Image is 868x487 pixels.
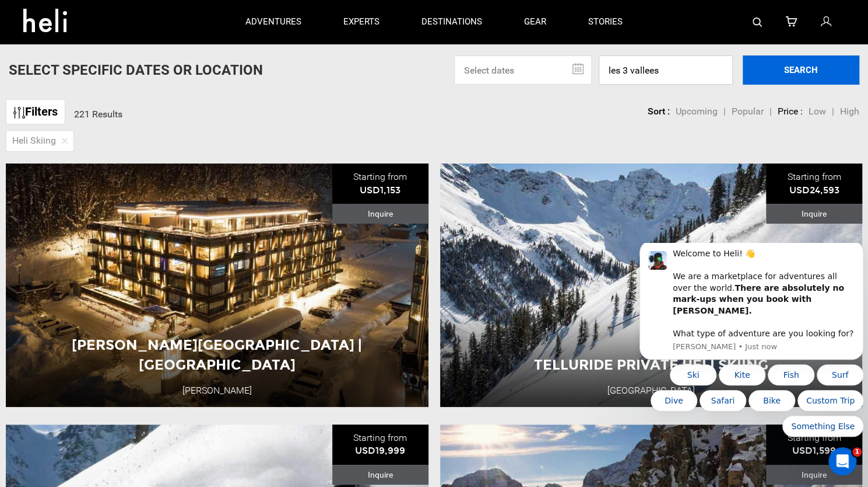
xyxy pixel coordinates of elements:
li: Sort : [648,105,670,119]
span: Popular [732,106,764,117]
button: Quick reply: Ski [35,121,82,142]
li: Price : [778,105,803,119]
p: adventures [245,16,301,28]
span: Upcoming [676,106,718,117]
button: Quick reply: Something Else [147,173,229,194]
div: Message content [38,5,220,97]
span: 1 [852,447,862,457]
span: 221 Results [74,109,122,120]
img: close-icon.png [62,138,68,144]
li: | [723,105,726,119]
span: Heli Skiing [12,134,56,148]
p: Message from Carl, sent Just now [38,99,220,109]
li: | [769,105,772,119]
p: Select Specific Dates Or Location [9,60,263,80]
img: search-bar-icon.svg [753,18,762,27]
iframe: Intercom notifications message [635,243,868,444]
button: SEARCH [743,55,859,85]
p: destinations [421,16,482,28]
img: Profile image for Carl [13,8,32,27]
input: Select dates [454,55,592,85]
b: There are absolutely no mark-ups when you book with [PERSON_NAME]. [38,40,209,72]
button: Quick reply: Custom Trip [163,147,229,168]
iframe: Intercom live chat [828,447,856,475]
a: Filters [6,99,65,124]
button: Quick reply: Dive [16,147,62,168]
span: High [840,106,859,117]
button: Quick reply: Fish [133,121,180,142]
button: Quick reply: Surf [182,121,229,142]
button: Quick reply: Bike [114,147,160,168]
p: experts [343,16,379,28]
button: Quick reply: Safari [65,147,111,168]
li: | [832,105,834,119]
img: btn-icon.svg [13,107,25,119]
div: Quick reply options [5,121,229,194]
div: Welcome to Heli! 👋 We are a marketplace for adventures all over the world. What type of adventure... [38,5,220,97]
button: Quick reply: Kite [84,121,131,142]
span: Low [809,106,826,117]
